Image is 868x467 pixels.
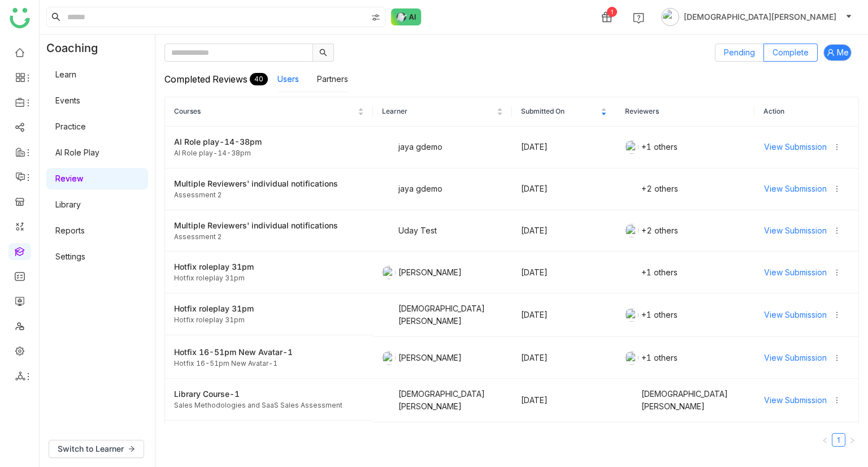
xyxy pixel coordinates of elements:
th: Reviewers [616,97,754,127]
span: View Submission [764,266,827,279]
div: AI Role play-14-38pm [174,148,364,159]
div: Completed Reviews [164,62,277,97]
span: View Submission [764,224,827,237]
div: Multiple Reviewers' individual notifications [174,219,364,232]
a: Library [55,200,81,209]
button: Next Page [845,433,859,447]
div: +1 others [625,266,745,279]
button: View Submission [763,349,827,367]
span: Switch to Learner [58,443,124,455]
div: Hotfix roleplay 31pm [174,302,364,315]
img: help.svg [633,12,644,24]
div: Multiple Reviewers' individual notifications [174,178,364,190]
span: View Submission [764,352,827,364]
span: View Submission [764,141,827,153]
button: View Submission [763,306,827,324]
li: 1 [832,433,845,447]
span: [DEMOGRAPHIC_DATA][PERSON_NAME] [684,11,836,23]
div: [PERSON_NAME] [382,266,502,279]
button: View Submission [763,222,827,240]
td: [DATE] [512,252,616,293]
button: Me [823,44,852,61]
button: [DEMOGRAPHIC_DATA][PERSON_NAME] [659,8,854,26]
img: search-type.svg [371,13,380,22]
a: Practice [55,122,86,131]
div: Uday Test [382,224,502,237]
button: View Submission [763,180,827,198]
a: Events [55,96,80,105]
div: Assessment 2 [174,190,364,201]
img: 684a9b06de261c4b36a3cf65 [625,266,639,279]
img: logo [10,8,30,28]
td: [DATE] [512,168,616,210]
img: 684a9b06de261c4b36a3cf65 [382,394,396,407]
img: 684a9b06de261c4b36a3cf65 [625,394,639,407]
div: [DEMOGRAPHIC_DATA][PERSON_NAME] [382,302,502,327]
span: Courses [174,106,355,117]
div: Coaching [40,34,115,62]
div: Assessment 2 [174,232,364,243]
td: [DATE] [512,127,616,168]
td: [DATE] [512,337,616,379]
td: [DATE] [512,379,616,422]
img: ask-buddy-normal.svg [391,8,422,25]
div: Library Course-1 [174,388,364,400]
div: Hotfix 16-51pm New Avatar-1 [174,358,364,369]
button: View Submission [763,263,827,282]
button: Switch to Learner [49,440,144,458]
div: AI Role play-14-38pm [174,136,364,148]
td: [DATE] [512,293,616,337]
div: Hotfix roleplay 31pm [174,261,364,273]
div: Hotfix roleplay 31pm [174,315,364,326]
span: View Submission [764,183,827,195]
div: +1 others [625,351,745,365]
td: [DATE] [512,422,616,464]
div: jaya gdemo [382,182,502,196]
div: +1 others [625,140,745,154]
div: [DEMOGRAPHIC_DATA][PERSON_NAME] [382,388,502,413]
span: Submitted On [521,106,598,117]
div: Hotfix roleplay 31pm [174,273,364,284]
div: 1 [607,7,617,17]
img: 6851153c512bef77ea245893 [382,224,396,237]
span: Complete [772,47,809,57]
span: Learner [382,106,494,117]
span: Pending [724,47,755,57]
img: avatar [661,8,679,26]
span: View Submission [764,394,827,407]
a: AI Role Play [55,148,99,157]
div: [PERSON_NAME] [382,351,502,365]
img: 684a9b06de261c4b36a3cf65 [382,308,396,322]
a: Review [55,174,83,183]
span: Me [837,46,849,59]
button: View Submission [763,391,827,409]
img: 684a9b6bde261c4b36a3d2e3 [625,308,639,322]
th: Action [754,97,858,127]
button: Previous Page [818,433,832,447]
span: View Submission [764,309,827,321]
a: Settings [55,252,85,261]
img: 684a9b06de261c4b36a3cf65 [625,182,639,196]
a: Reports [55,226,85,235]
img: 68505838512bef77ea22beca [382,140,396,154]
img: 684be972847de31b02b70467 [382,266,396,279]
nz-tag: 40 [250,73,268,85]
div: +2 others [625,182,745,196]
div: [DEMOGRAPHIC_DATA][PERSON_NAME] [625,388,745,413]
a: Users [277,74,299,84]
img: 684be972847de31b02b70467 [625,224,639,237]
a: Learn [55,70,76,79]
td: [DATE] [512,210,616,252]
div: +1 others [625,308,745,322]
div: Hotfix 16-51pm New Avatar-1 [174,346,364,358]
a: 1 [832,434,845,446]
img: 684be972847de31b02b70467 [625,351,639,365]
a: Partners [317,74,348,84]
img: 684be972847de31b02b70467 [625,140,639,154]
img: 684be972847de31b02b70467 [382,351,396,365]
div: jaya gdemo [382,140,502,154]
div: +2 others [625,224,745,237]
img: 68505838512bef77ea22beca [382,182,396,196]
